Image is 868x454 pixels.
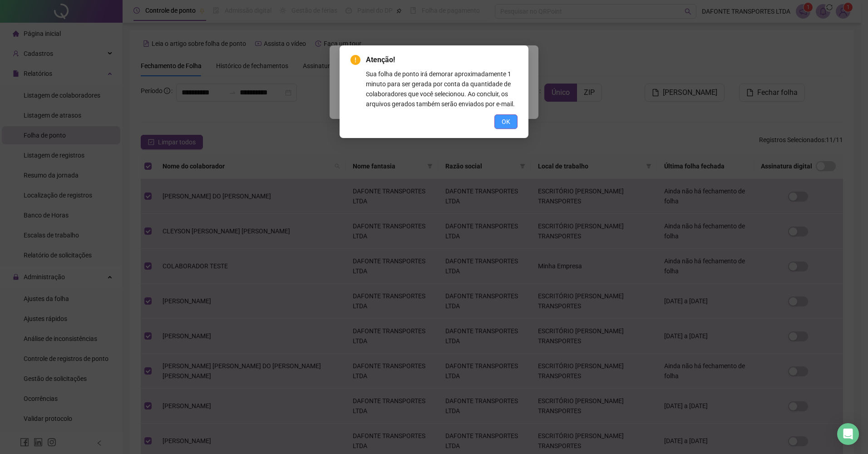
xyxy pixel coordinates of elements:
button: OK [494,114,518,129]
div: Open Intercom Messenger [837,423,859,445]
span: Atenção! [366,54,518,65]
span: OK [502,117,510,127]
span: exclamation-circle [350,55,360,65]
div: Sua folha de ponto irá demorar aproximadamente 1 minuto para ser gerada por conta da quantidade d... [366,69,518,109]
